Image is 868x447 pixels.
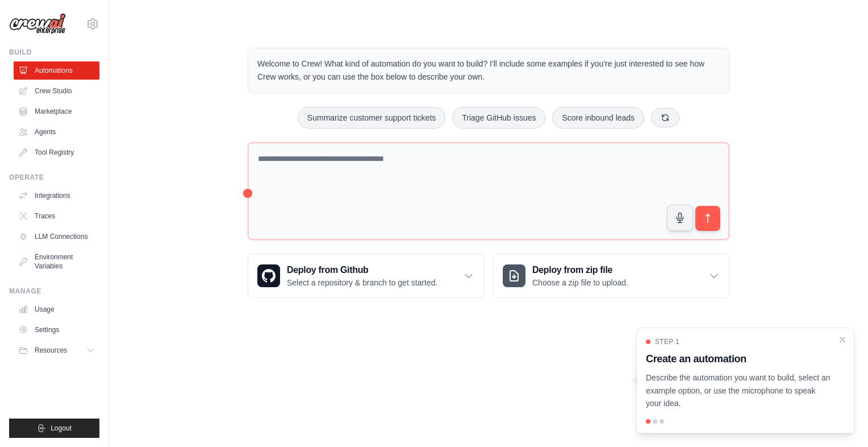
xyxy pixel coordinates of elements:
a: Crew Studio [14,82,99,100]
a: Tool Registry [14,143,99,162]
span: Logout [51,424,72,433]
a: Automations [14,61,99,80]
a: Usage [14,300,99,318]
span: Resources [35,346,67,355]
div: Manage [9,287,99,296]
a: Traces [14,207,99,225]
button: Triage GitHub issues [452,107,545,129]
p: Select a repository & branch to get started. [287,277,437,288]
button: Logout [9,419,99,438]
a: LLM Connections [14,227,99,246]
h3: Create an automation [646,351,831,367]
div: Operate [9,173,99,182]
a: Integrations [14,187,99,205]
h3: Deploy from zip file [532,263,628,277]
a: Settings [14,321,99,339]
span: Step 1 [655,337,679,346]
p: Welcome to Crew! What kind of automation do you want to build? I'll include some examples if you'... [257,57,720,84]
a: Agents [14,123,99,141]
a: Marketplace [14,102,99,121]
p: Describe the automation you want to build, select an example option, or use the microphone to spe... [646,371,831,410]
button: Score inbound leads [552,107,644,129]
a: Environment Variables [14,248,99,275]
div: Build [9,48,99,57]
button: Resources [14,341,99,359]
img: Logo [9,13,66,35]
p: Choose a zip file to upload. [532,277,628,288]
button: Summarize customer support tickets [298,107,445,129]
h3: Deploy from Github [287,263,437,277]
button: Close walkthrough [838,335,847,344]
